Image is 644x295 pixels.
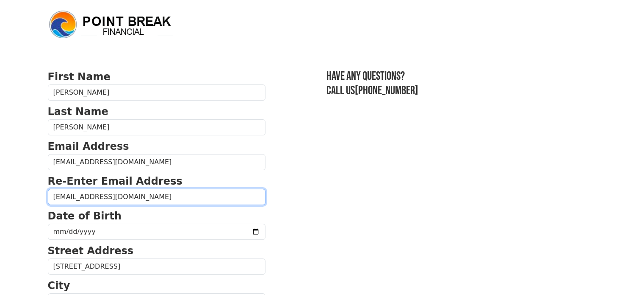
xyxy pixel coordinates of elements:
[326,84,597,98] h3: Call us
[355,84,418,98] a: [PHONE_NUMBER]
[48,9,175,40] img: logo.png
[48,245,134,257] strong: Street Address
[48,140,129,152] strong: Email Address
[48,210,122,222] strong: Date of Birth
[48,84,265,101] input: First Name
[48,280,70,292] strong: City
[48,71,111,83] strong: First Name
[48,119,265,135] input: Last Name
[48,106,108,118] strong: Last Name
[48,154,265,170] input: Email Address
[326,69,597,84] h3: Have any questions?
[48,189,265,205] input: Re-Enter Email Address
[48,175,182,187] strong: Re-Enter Email Address
[48,258,265,275] input: Street Address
